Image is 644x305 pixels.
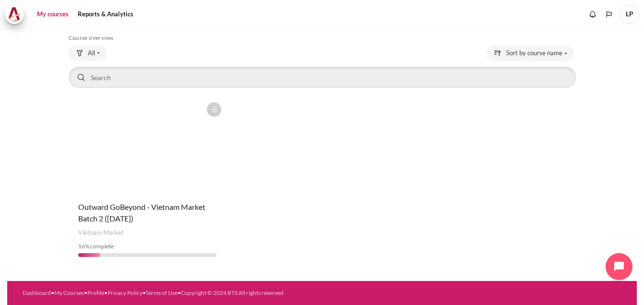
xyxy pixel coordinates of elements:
[620,5,639,24] a: User menu
[5,5,29,24] a: Architeck Architeck
[8,7,21,22] img: Architeck
[78,202,205,223] a: Outward GoBeyond - Vietnam Market Batch 2 ([DATE])
[88,49,95,58] span: All
[34,5,72,24] a: My courses
[69,67,576,88] input: Search
[69,46,107,61] button: Grouping drop-down menu
[602,7,616,22] button: Languages
[107,289,143,296] a: Privacy Policy
[23,289,51,296] a: Dashboard
[23,289,353,297] div: • • • • •
[145,289,178,296] a: Terms of Use
[506,49,562,58] span: Sort by course name
[69,34,576,42] h5: Course overview
[54,289,84,296] a: My Courses
[78,242,216,251] div: % complete
[620,5,639,24] span: LP
[74,5,137,24] a: Reports & Analytics
[87,289,104,296] a: Profile
[585,7,600,22] div: Show notification window with no new notifications
[78,243,85,250] span: 16
[69,46,576,90] div: Course overview controls
[486,46,574,61] button: Sorting drop-down menu
[78,228,124,238] span: Vietnam Market
[181,289,284,296] a: Copyright © 2024 BTS All rights reserved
